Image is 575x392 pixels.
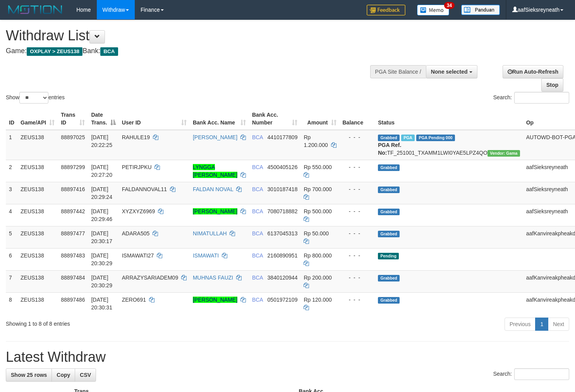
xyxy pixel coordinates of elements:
span: 34 [444,2,455,9]
td: ZEUS138 [17,270,58,292]
span: Copy 3010187418 to clipboard [268,186,298,192]
span: Rp 120.000 [304,297,331,303]
span: Rp 200.000 [304,275,331,281]
th: Status [375,108,523,130]
a: NIMATULLAH [193,230,227,237]
span: Copy [57,372,70,378]
span: 88897486 [61,297,85,303]
div: - - - [343,274,372,281]
th: Bank Acc. Name: activate to sort column ascending [190,108,249,130]
span: Grabbed [378,297,400,304]
span: Rp 800.000 [304,252,331,259]
span: 88897299 [61,164,85,170]
span: [DATE] 20:30:29 [91,275,112,288]
span: Rp 500.000 [304,208,331,214]
td: 4 [6,204,17,226]
img: Feedback.jpg [367,5,405,16]
td: 7 [6,270,17,292]
span: [DATE] 20:30:17 [91,230,112,244]
span: [DATE] 20:27:20 [91,164,112,178]
div: PGA Site Balance / [370,65,426,78]
span: RAHULE19 [122,134,150,140]
span: [DATE] 20:29:24 [91,186,112,200]
td: 5 [6,226,17,248]
label: Show entries [6,92,65,104]
b: PGA Ref. No: [378,142,401,156]
span: [DATE] 20:30:29 [91,252,112,266]
span: Show 25 rows [11,372,47,378]
img: Button%20Memo.svg [417,5,450,16]
td: 3 [6,182,17,204]
td: ZEUS138 [17,160,58,182]
th: Trans ID: activate to sort column ascending [58,108,88,130]
td: ZEUS138 [17,248,58,270]
div: - - - [343,252,372,259]
td: ZEUS138 [17,182,58,204]
td: ZEUS138 [17,204,58,226]
span: OXPLAY > ZEUS138 [27,47,82,56]
span: Copy 4410177809 to clipboard [268,134,298,140]
th: Bank Acc. Number: activate to sort column ascending [249,108,301,130]
span: ISMAWATI27 [122,252,154,259]
label: Search: [493,92,569,104]
span: ADARA505 [122,230,150,237]
span: 88897025 [61,134,85,140]
select: Showentries [19,92,48,104]
span: Vendor URL: https://trx31.1velocity.biz [487,150,520,157]
span: Copy 2160890951 to clipboard [268,252,298,259]
div: - - - [343,296,372,304]
span: Copy 0501972109 to clipboard [268,297,298,303]
a: [PERSON_NAME] [193,134,237,140]
span: BCA [100,47,118,56]
span: ZERO691 [122,297,146,303]
span: Rp 550.000 [304,164,331,170]
span: 88897442 [61,208,85,214]
span: FALDANNOVAL11 [122,186,167,192]
div: - - - [343,230,372,237]
span: XYZXYZ6969 [122,208,155,214]
span: BCA [252,252,263,259]
span: Grabbed [378,135,400,141]
a: MUHNAS FAUZI [193,275,233,281]
span: Marked by aafnoeunsreypich [401,135,415,141]
span: Rp 700.000 [304,186,331,192]
td: 1 [6,130,17,160]
a: CSV [75,368,96,382]
h4: Game: Bank: [6,47,376,55]
th: Date Trans.: activate to sort column descending [88,108,118,130]
span: Rp 50.000 [304,230,329,237]
span: Grabbed [378,164,400,171]
label: Search: [493,368,569,380]
span: 88897483 [61,252,85,259]
td: ZEUS138 [17,130,58,160]
td: 8 [6,292,17,314]
th: ID [6,108,17,130]
span: Copy 4500405126 to clipboard [268,164,298,170]
td: TF_251001_TXAMM1LWI0YAE5LPZ4QO [375,130,523,160]
span: Copy 3840120944 to clipboard [268,275,298,281]
a: LYNGGA [PERSON_NAME] [193,164,237,178]
span: None selected [431,69,468,75]
span: ARRAZYSARIADEM09 [122,275,178,281]
a: [PERSON_NAME] [193,208,237,214]
th: User ID: activate to sort column ascending [119,108,190,130]
input: Search: [514,92,569,104]
a: ISMAWATI [193,252,219,259]
a: Copy [51,368,75,382]
span: Grabbed [378,275,400,281]
a: FALDAN NOVAL [193,186,233,192]
span: PETIRJPKU [122,164,152,170]
button: None selected [426,65,477,78]
a: 1 [535,318,548,331]
img: MOTION_logo.png [6,4,65,16]
h1: Withdraw List [6,28,376,43]
th: Amount: activate to sort column ascending [300,108,339,130]
a: Previous [505,318,536,331]
div: Showing 1 to 8 of 8 entries [6,317,234,328]
span: Grabbed [378,231,400,237]
td: ZEUS138 [17,226,58,248]
span: 88897416 [61,186,85,192]
span: 88897484 [61,275,85,281]
div: - - - [343,163,372,171]
img: panduan.png [461,5,500,15]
